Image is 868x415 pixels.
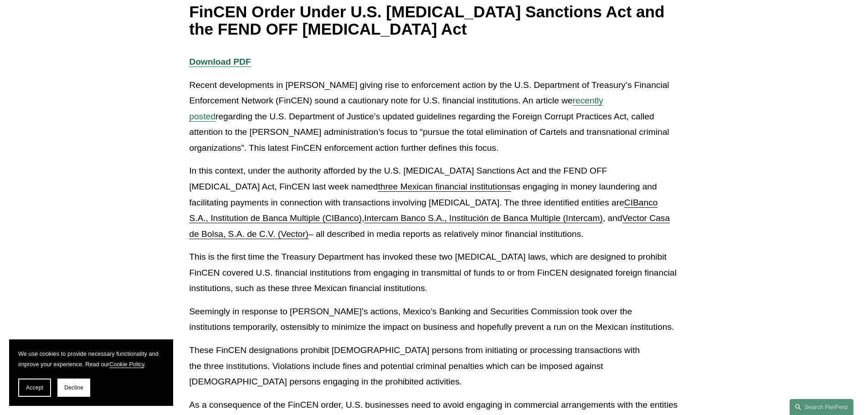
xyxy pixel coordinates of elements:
[18,348,164,369] p: We use cookies to provide necessary functionality and improve your experience. Read our .
[189,163,678,242] p: In this context, under the authority afforded by the U.S. [MEDICAL_DATA] Sanctions Act and the FE...
[189,249,678,297] p: This is the first time the Treasury Department has invoked these two [MEDICAL_DATA] laws, which a...
[9,339,173,406] section: Cookie banner
[378,182,511,191] a: three Mexican financial institutions
[189,96,603,121] a: recently posted
[18,379,51,397] button: Accept
[189,213,670,239] a: Vector Casa de Bolsa, S.A. de C.V. (Vector)
[189,304,678,335] p: Seemingly in response to [PERSON_NAME]’s actions, Mexico’s Banking and Securities Commission took...
[109,361,144,368] a: Cookie Policy
[189,77,678,156] p: Recent developments in [PERSON_NAME] giving rise to enforcement action by the U.S. Department of ...
[189,3,678,38] h1: FinCEN Order Under U.S. [MEDICAL_DATA] Sanctions Act and the FEND OFF [MEDICAL_DATA] Act
[790,399,853,415] a: Search this site
[57,379,90,397] button: Decline
[64,384,83,391] span: Decline
[189,57,251,67] a: Download PDF
[189,343,678,390] p: These FinCEN designations prohibit [DEMOGRAPHIC_DATA] persons from initiating or processing trans...
[364,213,603,223] a: Intercam Banco S.A., Institución de Banca Multiple (Intercam)
[26,384,43,391] span: Accept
